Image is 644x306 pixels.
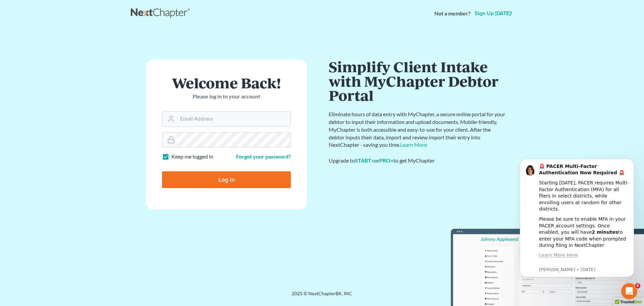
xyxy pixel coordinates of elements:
[635,283,640,289] span: 8
[131,290,513,302] div: 2025 © NextChapterBK, INC
[162,93,291,100] p: Please log in to your account
[236,153,291,160] a: Forgot your password?
[621,283,637,299] iframe: Intercom live chat
[329,111,506,149] p: Eliminate hours of data entry with MyChapter, a secure online portal for your debtor to input the...
[329,157,506,165] div: Upgrade to or to get MyChapter
[177,112,290,126] input: Email Address
[510,149,644,288] iframe: Intercom notifications message
[434,10,471,17] strong: Not a member?
[473,11,513,16] a: Sign up [DATE]!
[329,59,506,102] h1: Simplify Client Intake with MyChapter Debtor Portal
[162,171,291,188] input: Log In
[379,157,393,164] a: PRO+
[162,76,291,90] h1: Welcome Back!
[355,157,374,164] a: START+
[400,141,427,148] a: Learn More
[171,153,213,161] label: Keep me logged in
